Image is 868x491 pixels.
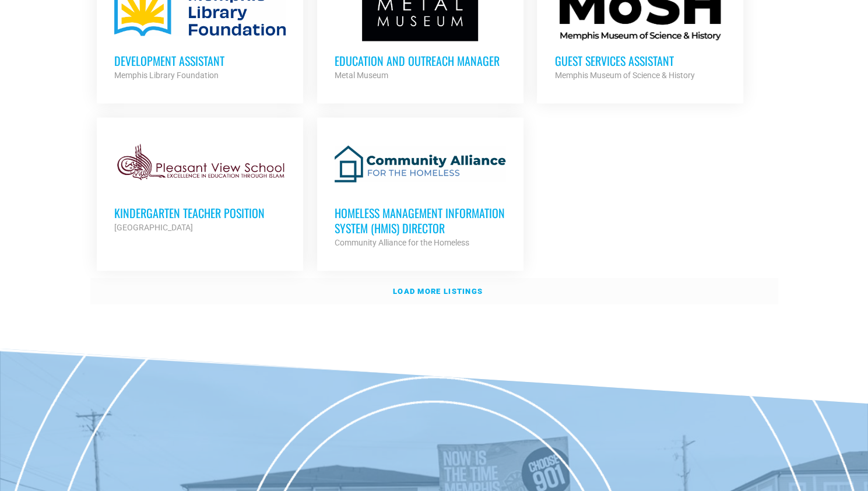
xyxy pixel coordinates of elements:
strong: [GEOGRAPHIC_DATA] [114,223,193,232]
strong: Metal Museum [335,71,388,80]
h3: Education and Outreach Manager [335,53,506,68]
strong: Load more listings [393,287,483,296]
a: Kindergarten Teacher Position [GEOGRAPHIC_DATA] [97,118,303,252]
a: Load more listings [90,278,778,305]
a: Homeless Management Information System (HMIS) Director Community Alliance for the Homeless [317,118,523,267]
h3: Kindergarten Teacher Position [114,205,286,220]
h3: Guest Services Assistant [554,53,726,68]
h3: Homeless Management Information System (HMIS) Director [335,205,506,236]
strong: Community Alliance for the Homeless [335,238,469,247]
strong: Memphis Library Foundation [114,71,219,80]
h3: Development Assistant [114,53,286,68]
strong: Memphis Museum of Science & History [554,71,694,80]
